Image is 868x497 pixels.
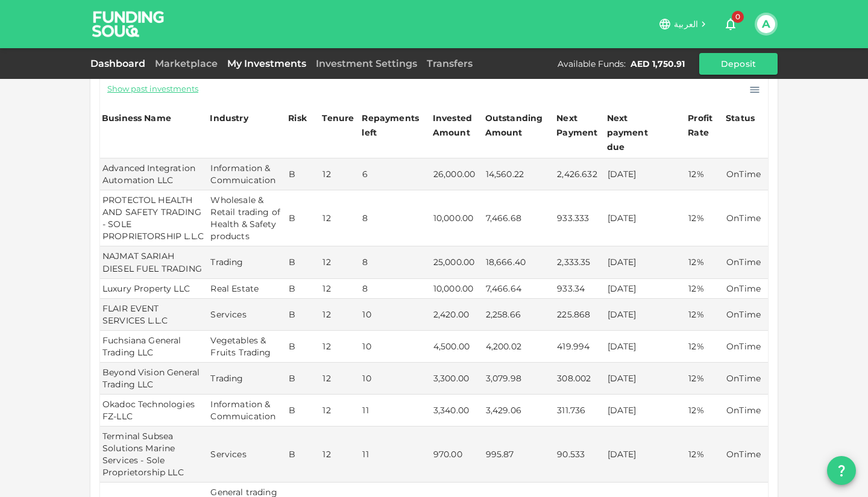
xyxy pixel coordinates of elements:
td: 7,466.68 [483,190,555,246]
td: 12% [686,190,724,246]
div: Available Funds : [558,58,626,70]
td: Luxury Property LLC [100,279,208,299]
td: 12% [686,395,724,427]
td: Terminal Subsea Solutions Marine Services - Sole Proprietorship LLC [100,427,208,483]
td: 12 [320,158,360,190]
td: Fuchsiana General Trading LLC [100,331,208,363]
div: Status [726,111,756,125]
td: 12 [320,363,360,395]
td: 12% [686,279,724,299]
td: 12% [686,246,724,278]
td: OnTime [724,279,768,299]
div: Industry [210,111,248,125]
td: 995.87 [483,427,555,483]
td: 12% [686,299,724,331]
div: Invested Amount [433,111,482,140]
td: 3,429.06 [483,395,555,427]
div: Risk [288,111,312,125]
button: 0 [719,12,743,36]
td: OnTime [724,190,768,246]
td: B [286,395,320,427]
a: Marketplace [150,58,222,69]
td: 12% [686,331,724,363]
td: B [286,363,320,395]
td: NAJMAT SARIAH DIESEL FUEL TRADING [100,246,208,278]
td: 933.34 [555,279,605,299]
td: 2,420.00 [431,299,483,331]
td: OnTime [724,246,768,278]
td: FLAIR EVENT SERVICES L.L.C [100,299,208,331]
td: 3,340.00 [431,395,483,427]
td: [DATE] [605,246,687,278]
div: Business Name [102,111,171,125]
td: 225.868 [555,299,605,331]
div: AED 1,750.91 [631,58,685,70]
td: 419.994 [555,331,605,363]
div: Repayments left [362,111,422,140]
td: OnTime [724,363,768,395]
div: Outstanding Amount [485,111,546,140]
td: 12% [686,158,724,190]
td: 4,200.02 [483,331,555,363]
td: 10 [360,331,430,363]
a: Dashboard [90,58,150,69]
td: [DATE] [605,190,687,246]
td: 18,666.40 [483,246,555,278]
div: Next payment due [607,111,667,154]
td: Trading [208,246,286,278]
span: Show past investments [107,83,198,95]
td: 3,300.00 [431,363,483,395]
td: 12% [686,427,724,483]
td: 14,560.22 [483,158,555,190]
td: 308.002 [555,363,605,395]
td: [DATE] [605,299,687,331]
td: B [286,279,320,299]
td: OnTime [724,331,768,363]
td: 970.00 [431,427,483,483]
td: Information & Commuication [208,158,286,190]
td: Services [208,299,286,331]
td: [DATE] [605,331,687,363]
td: 90.533 [555,427,605,483]
td: OnTime [724,427,768,483]
td: 12 [320,279,360,299]
button: question [827,456,856,485]
td: 12 [320,190,360,246]
td: [DATE] [605,279,687,299]
a: My Investments [222,58,311,69]
td: Information & Commuication [208,395,286,427]
td: 8 [360,279,430,299]
td: B [286,190,320,246]
td: 12% [686,363,724,395]
td: 12 [320,427,360,483]
div: Next Payment [556,111,603,140]
td: 7,466.64 [483,279,555,299]
td: 8 [360,246,430,278]
td: B [286,246,320,278]
button: Deposit [699,53,778,75]
td: B [286,427,320,483]
td: Beyond Vision General Trading LLC [100,363,208,395]
td: 12 [320,331,360,363]
td: 3,079.98 [483,363,555,395]
td: 11 [360,395,430,427]
td: 10 [360,299,430,331]
a: Investment Settings [311,58,422,69]
td: 26,000.00 [431,158,483,190]
td: OnTime [724,299,768,331]
td: 8 [360,190,430,246]
td: Okadoc Technologies FZ-LLC [100,395,208,427]
td: 10,000.00 [431,190,483,246]
td: 10,000.00 [431,279,483,299]
td: B [286,299,320,331]
td: Trading [208,363,286,395]
span: 0 [732,11,744,23]
td: 2,258.66 [483,299,555,331]
td: Vegetables & Fruits Trading [208,331,286,363]
td: 11 [360,427,430,483]
td: 933.333 [555,190,605,246]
